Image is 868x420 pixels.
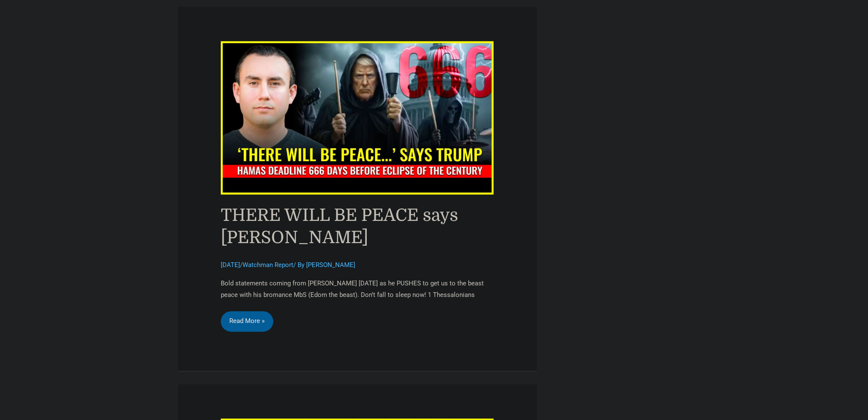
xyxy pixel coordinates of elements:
[221,278,494,302] p: Bold statements coming from [PERSON_NAME] [DATE] as he PUSHES to get us to the beast peace with h...
[221,311,273,332] a: Read More »
[221,114,494,121] a: Read: THERE WILL BE PEACE says Trump
[306,261,355,269] a: [PERSON_NAME]
[221,261,494,270] div: / / By
[221,261,240,269] span: [DATE]
[221,206,458,247] a: THERE WILL BE PEACE says [PERSON_NAME]
[243,261,293,269] a: Watchman Report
